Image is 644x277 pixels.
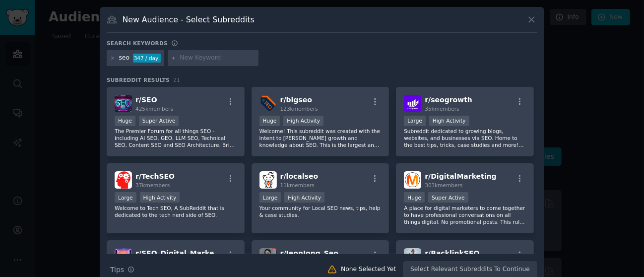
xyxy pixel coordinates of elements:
span: r/ SEO [135,96,157,104]
p: Welcome to Tech SEO, A SubReddit that is dedicated to the tech nerd side of SEO. [115,205,237,218]
div: Super Active [428,192,468,203]
span: r/ BacklinkSEO [425,249,479,257]
span: r/ DigitalMarketing [425,172,496,180]
span: 425k members [135,106,173,112]
span: 123k members [280,106,318,112]
div: None Selected Yet [341,265,396,274]
p: Subreddit dedicated to growing blogs, websites, and businesses via SEO. Home to the best tips, tr... [404,128,526,148]
span: r/ seogrowth [425,96,472,104]
span: 21 [173,77,180,83]
h3: New Audience - Select Subreddits [123,14,255,25]
span: r/ JeonJong_Seo [280,249,338,257]
div: High Activity [283,116,323,126]
span: Tips [110,265,124,275]
div: Huge [115,116,135,126]
span: r/ bigseo [280,96,312,104]
div: seo [119,54,129,63]
span: r/ TechSEO [135,172,175,180]
p: Welcome! This subreddit was created with the intent to [PERSON_NAME] growth and knowledge about S... [259,128,382,148]
div: Large [259,192,281,203]
span: 37k members [135,182,170,188]
div: Huge [259,116,280,126]
img: DigitalMarketing [404,171,421,189]
h3: Search keywords [107,40,168,47]
div: Super Active [139,116,179,126]
p: Your community for Local SEO news, tips, help & case studies. [259,205,382,218]
img: SEO [115,95,132,112]
img: bigseo [259,95,277,112]
span: 35k members [425,106,459,112]
img: SEO_Digital_Marketing [115,248,132,266]
span: 11k members [280,182,315,188]
div: High Activity [140,192,180,203]
img: BacklinkSEO [404,248,421,266]
div: High Activity [429,116,469,126]
span: 303k members [425,182,462,188]
div: Large [115,192,136,203]
span: r/ SEO_Digital_Marketing [135,249,230,257]
img: TechSEO [115,171,132,189]
p: The Premier Forum for all things SEO - including AI SEO, GEO, LLM SEO, Technical SEO, Content SEO... [115,128,237,148]
div: High Activity [284,192,324,203]
div: 347 / day [133,54,161,63]
img: localseo [259,171,277,189]
span: r/ localseo [280,172,318,180]
img: JeonJong_Seo [259,248,277,266]
div: Large [404,116,426,126]
div: Huge [404,192,425,203]
p: A place for digital marketers to come together to have professional conversations on all things d... [404,205,526,225]
span: Subreddit Results [107,76,170,83]
input: New Keyword [180,54,255,63]
img: seogrowth [404,95,421,112]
